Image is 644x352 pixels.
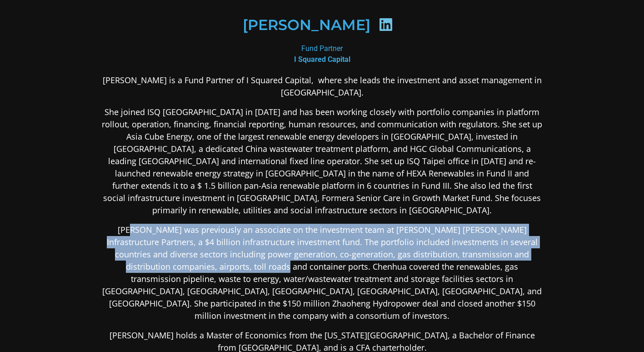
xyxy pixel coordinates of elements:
p: [PERSON_NAME] is a Fund Partner of I Squared Capital, where she leads the investment and asset ma... [101,74,543,99]
b: I Squared Capital [294,55,350,64]
p: [PERSON_NAME] was previously an associate on the investment team at [PERSON_NAME] [PERSON_NAME] I... [101,224,543,322]
h2: [PERSON_NAME] [243,18,370,32]
div: Fund Partner [101,43,543,65]
p: She joined ISQ [GEOGRAPHIC_DATA] in [DATE] and has been working closely with portfolio companies ... [101,106,543,216]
